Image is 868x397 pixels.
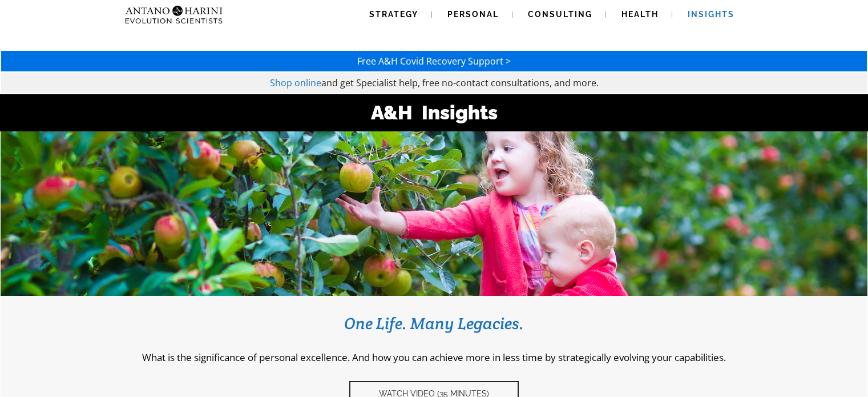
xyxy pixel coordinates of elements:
a: Free A&H Covid Recovery Support > [357,55,511,67]
a: Shop online [270,77,321,89]
h3: One Life. Many Legacies. [18,313,850,334]
span: Consulting [528,10,592,19]
span: Strategy [369,10,418,19]
p: What is the significance of personal excellence. And how you can achieve more in less time by str... [18,351,850,364]
span: Personal [447,10,499,19]
strong: A&H Insights [371,101,498,124]
span: Insights [688,10,734,19]
span: and get Specialist help, free no-contact consultations, and more. [321,77,599,89]
span: Health [621,10,659,19]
